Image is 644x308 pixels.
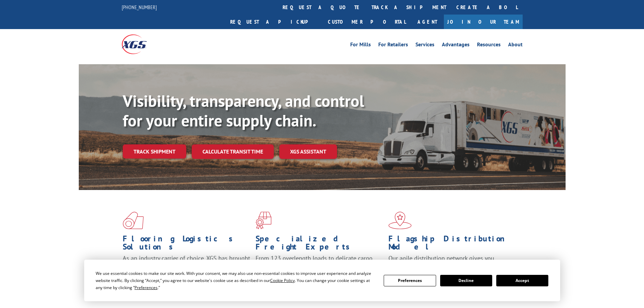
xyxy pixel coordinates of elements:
[323,15,411,29] a: Customer Portal
[378,42,408,49] a: For Retailers
[123,235,251,254] h1: Flooring Logistics Solutions
[496,275,548,286] button: Accept
[122,4,157,10] a: [PHONE_NUMBER]
[123,144,186,159] a: Track shipment
[123,90,364,131] b: Visibility, transparency, and control for your entire supply chain.
[384,275,436,286] button: Preferences
[411,15,444,29] a: Agent
[442,42,470,49] a: Advantages
[415,42,434,49] a: Services
[256,254,383,284] p: From 123 overlength loads to delicate cargo, our experienced staff knows the best way to move you...
[444,15,523,29] a: Join Our Team
[388,254,513,270] span: Our agile distribution network gives you nationwide inventory management on demand.
[256,235,383,254] h1: Specialized Freight Experts
[477,42,501,49] a: Resources
[350,42,371,49] a: For Mills
[256,212,271,229] img: xgs-icon-focused-on-flooring-red
[225,15,323,29] a: Request a pickup
[123,212,144,229] img: xgs-icon-total-supply-chain-intelligence-red
[508,42,523,49] a: About
[279,144,337,159] a: XGS ASSISTANT
[96,270,376,291] div: We use essential cookies to make our site work. With your consent, we may also use non-essential ...
[270,278,295,283] span: Cookie Policy
[388,212,412,229] img: xgs-icon-flagship-distribution-model-red
[192,144,274,159] a: Calculate transit time
[440,275,492,286] button: Decline
[388,235,516,254] h1: Flagship Distribution Model
[123,254,250,278] span: As an industry carrier of choice, XGS has brought innovation and dedication to flooring logistics...
[84,260,560,301] div: Cookie Consent Prompt
[135,285,158,290] span: Preferences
